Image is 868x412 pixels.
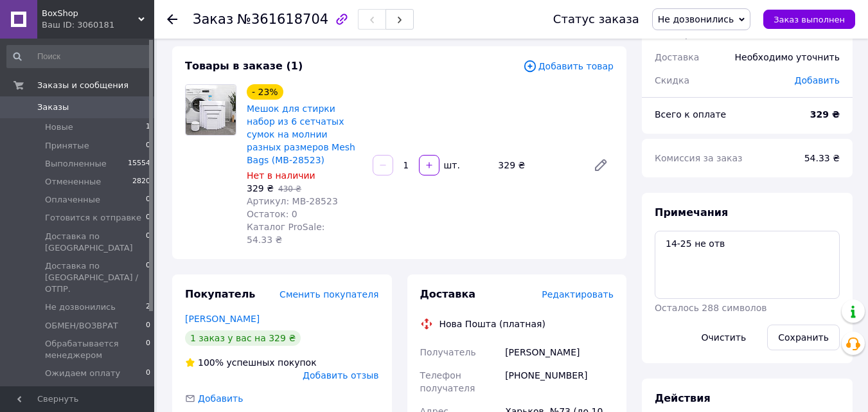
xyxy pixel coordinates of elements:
a: Мешок для стирки набор из 6 сетчатых сумок на молнии разных размеров Mesh Bags (МВ-28523) [247,103,355,165]
button: Очистить [691,325,757,350]
span: Комиссия за заказ [655,153,743,163]
span: 329 ₴ [247,183,274,193]
span: Доставка [655,52,699,62]
img: Мешок для стирки набор из 6 сетчатых сумок на молнии разных размеров Mesh Bags (МВ-28523) [186,85,236,135]
span: Выполненные [45,158,107,170]
span: 2 [146,301,150,313]
span: 0 [146,320,150,332]
span: Скидка [655,75,689,85]
div: - 23% [247,84,283,100]
span: 0 [146,338,150,361]
span: Ожидаем оплату [45,368,120,379]
span: Новые [45,121,73,133]
span: Действия [655,392,711,404]
span: 0 [146,260,150,296]
span: Добавить [795,75,840,85]
div: [PERSON_NAME] [502,341,616,364]
div: Нова Пошта (платная) [436,318,549,330]
div: Необходимо уточнить [727,43,847,71]
span: Отмененные [45,176,101,188]
span: Заказы и сообщения [37,80,128,91]
span: Не дозвонились [658,14,734,24]
textarea: 14-25 не отв [655,231,840,299]
div: [PHONE_NUMBER] [502,364,616,400]
div: Статус заказа [553,13,639,26]
b: 329 ₴ [810,109,840,120]
span: Остаток: 0 [247,209,297,219]
button: Заказ выполнен [763,10,855,29]
span: Артикул: МВ-28523 [247,196,338,206]
span: Примечания [655,206,728,219]
span: 15554 [128,158,150,170]
span: 54.33 ₴ [804,153,840,163]
span: Товары в заказе (1) [185,60,303,72]
a: [PERSON_NAME] [185,314,260,324]
span: Каталог ProSale: 54.33 ₴ [247,222,324,245]
span: Добавить отзыв [303,370,378,381]
span: Принятые [45,140,89,152]
span: 100% [198,357,224,368]
span: Доставка [420,288,476,300]
span: 1 [146,121,150,133]
div: Вернуться назад [167,13,177,26]
span: Заказы [37,102,69,113]
span: Заказ [193,12,233,27]
span: Не дозвонились [45,301,116,313]
button: Сохранить [767,325,840,350]
span: Заказ выполнен [774,15,845,24]
span: 0 [146,212,150,224]
input: Поиск [6,45,152,68]
span: Добавить товар [523,59,614,73]
span: BoxShop [42,8,138,19]
span: 1 товар [655,29,691,39]
span: Получатель [420,347,476,357]
span: Добавить [198,393,243,404]
span: 0 [146,231,150,254]
span: Всего к оплате [655,109,726,120]
span: Покупатель [185,288,255,300]
span: Нет в наличии [247,170,315,181]
span: 0 [146,140,150,152]
span: 2820 [132,176,150,188]
span: ОБМЕН/ВОЗВРАТ [45,320,118,332]
span: Доставка по [GEOGRAPHIC_DATA] / ОТПР. [45,260,146,296]
span: №361618704 [237,12,328,27]
div: Ваш ID: 3060181 [42,19,154,31]
span: Телефон получателя [420,370,475,393]
span: Доставка по [GEOGRAPHIC_DATA] [45,231,146,254]
span: 430 ₴ [278,184,301,193]
div: успешных покупок [185,356,317,369]
div: 1 заказ у вас на 329 ₴ [185,330,301,346]
span: Готовится к отправке [45,212,141,224]
span: Обрабатывается менеджером [45,338,146,361]
a: Редактировать [588,152,614,178]
span: Сменить покупателя [279,289,378,300]
span: 0 [146,194,150,206]
span: 0 [146,368,150,379]
span: Осталось 288 символов [655,303,766,313]
div: 329 ₴ [493,156,583,174]
span: Оплаченные [45,194,100,206]
div: шт. [441,159,461,172]
span: Редактировать [542,289,614,300]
